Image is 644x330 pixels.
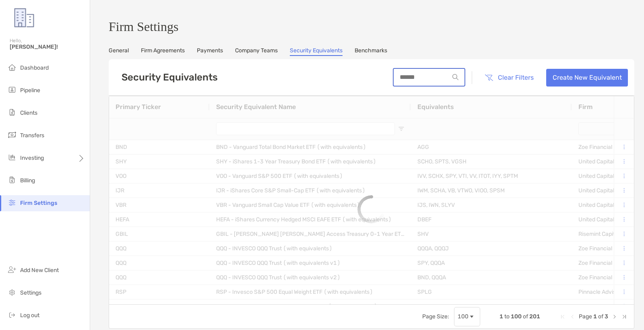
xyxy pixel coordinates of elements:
[621,313,627,320] div: Last Page
[141,47,185,56] a: Firm Agreements
[20,289,41,296] span: Settings
[7,62,17,72] img: dashboard icon
[109,47,129,56] a: General
[109,19,634,34] h3: Firm Settings
[122,72,218,83] h5: Security Equivalents
[569,313,576,320] div: Previous Page
[20,64,49,71] span: Dashboard
[10,43,85,50] span: [PERSON_NAME]!
[197,47,223,56] a: Payments
[290,47,343,56] a: Security Equivalents
[454,307,480,326] div: Page Size
[7,107,17,117] img: clients icon
[20,155,44,161] span: Investing
[593,313,597,320] span: 1
[605,313,608,320] span: 3
[579,313,592,320] span: Page
[598,313,603,320] span: of
[500,313,503,320] span: 1
[20,132,44,139] span: Transfers
[7,85,17,95] img: pipeline icon
[529,313,540,320] span: 201
[523,313,528,320] span: of
[511,313,522,320] span: 100
[479,69,540,87] button: Clear Filters
[7,287,17,297] img: settings icon
[7,265,17,274] img: add_new_client icon
[7,153,17,162] img: investing icon
[20,267,59,274] span: Add New Client
[546,69,628,87] a: Create New Equivalent
[20,200,57,206] span: Firm Settings
[235,47,278,56] a: Company Teams
[559,313,566,320] div: First Page
[422,313,449,320] div: Page Size:
[20,87,40,94] span: Pipeline
[452,74,458,80] img: input icon
[504,313,510,320] span: to
[7,130,17,140] img: transfers icon
[20,109,37,116] span: Clients
[10,3,39,32] img: Zoe Logo
[611,313,618,320] div: Next Page
[7,310,17,320] img: logout icon
[355,47,387,56] a: Benchmarks
[20,177,35,184] span: Billing
[458,313,469,320] div: 100
[20,312,39,319] span: Log out
[7,175,17,185] img: billing icon
[7,198,17,207] img: firm-settings icon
